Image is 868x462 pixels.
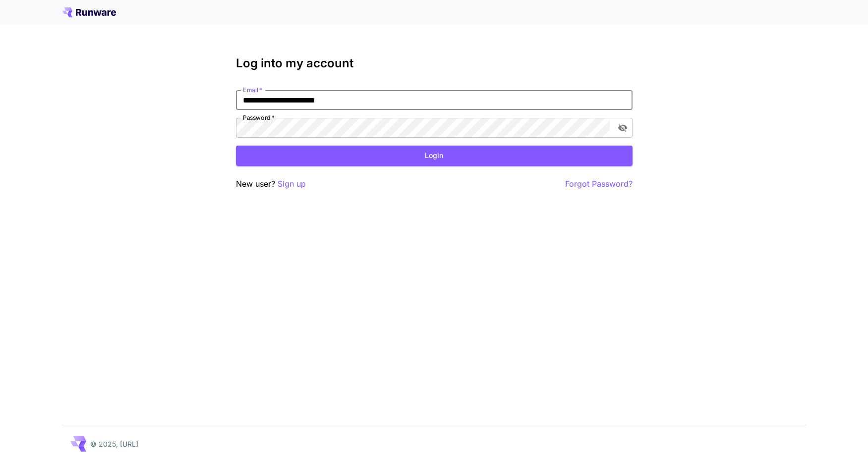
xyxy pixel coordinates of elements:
[90,439,138,449] p: © 2025, [URL]
[243,113,275,122] label: Password
[236,146,633,166] button: Login
[614,119,632,137] button: toggle password visibility
[236,56,633,70] h3: Log into my account
[278,178,306,190] button: Sign up
[565,178,633,190] button: Forgot Password?
[236,178,306,190] p: New user?
[243,86,262,94] label: Email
